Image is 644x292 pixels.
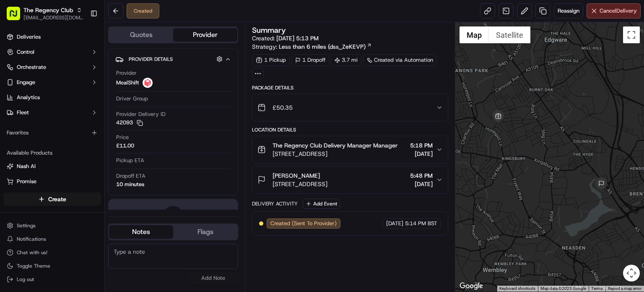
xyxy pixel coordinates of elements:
button: Settings [3,220,101,231]
button: 42093 [116,119,143,126]
button: Create [3,192,101,206]
button: Map camera controls [623,265,640,281]
span: • [113,153,116,159]
span: Created: [252,34,319,42]
div: 📗 [8,188,15,195]
span: Orchestrate [17,63,46,71]
span: Pylon [83,208,101,214]
span: Create [48,195,66,203]
span: Deliveries [17,33,41,41]
span: Chat with us! [17,249,47,256]
button: [PERSON_NAME][STREET_ADDRESS]5:48 PM[DATE] [252,166,448,193]
a: Powered byPylon [59,208,101,214]
a: Report a map error [608,286,641,291]
span: [DATE] [74,130,91,137]
span: Driver Group [116,95,148,103]
span: Provider [116,69,137,77]
span: [STREET_ADDRESS] [273,180,327,188]
div: 3.7 mi [331,54,361,66]
button: Provider [173,28,237,42]
button: Reassign [554,3,583,18]
div: Favorites [3,126,101,139]
input: Got a question? Start typing here... [22,54,151,63]
img: 1736555255976-a54dd68f-1ca7-489b-9aae-adbdc363a1c4 [8,80,23,95]
div: Location Details [252,126,448,133]
a: Deliveries [3,30,101,44]
button: Notifications [3,233,101,245]
div: 10 minutes [116,181,144,188]
img: Google [457,281,485,292]
span: Settings [17,222,36,229]
a: Terms (opens in new tab) [591,286,603,291]
span: Log out [17,276,34,283]
h3: Summary [252,26,286,34]
span: [PERSON_NAME] [273,171,320,180]
button: Control [3,45,101,59]
span: [DATE] [117,153,135,159]
button: Engage [3,76,101,89]
div: 1 Dropoff [291,54,329,66]
div: 1 Pickup [252,54,290,66]
div: Past conversations [8,109,56,116]
button: Nash AI [3,160,101,173]
button: Notes [109,225,173,239]
span: [DATE] [410,180,433,188]
button: Toggle Theme [3,260,101,272]
span: Notifications [17,236,46,242]
span: Provider Delivery ID [116,110,166,118]
div: Strategy: [252,42,372,51]
span: Dropoff ETA [116,172,145,180]
span: API Documentation [79,187,135,196]
button: Keyboard shortcuts [499,286,535,292]
span: Provider Details [129,56,173,63]
button: CancelDelivery [587,3,641,18]
img: 1736555255976-a54dd68f-1ca7-489b-9aae-adbdc363a1c4 [17,153,23,160]
span: Nash AI [17,163,36,170]
span: The Regency Club Delivery Manager Manager [273,141,397,150]
a: Analytics [3,91,101,104]
button: Fleet [3,106,101,119]
a: Nash AI [7,163,98,170]
div: We're available if you need us! [38,88,115,95]
span: 5:18 PM [410,141,433,150]
span: Toggle Theme [17,263,50,269]
span: Less than 6 miles (dss_ZeKEVP) [279,42,366,51]
img: 1753817452368-0c19585d-7be3-40d9-9a41-2dc781b3d1eb [18,80,33,95]
button: Show street map [460,26,489,43]
span: £11.00 [116,142,134,150]
button: Log out [3,274,101,285]
span: Price [116,134,129,141]
span: £50.35 [273,103,293,112]
span: [EMAIL_ADDRESS][DOMAIN_NAME] [23,14,83,21]
a: Promise [7,178,98,185]
span: 5:14 PM BST [405,220,437,227]
span: Created (Sent To Provider) [270,220,337,227]
span: [PERSON_NAME] [26,130,68,137]
div: Package Details [252,84,448,91]
span: Engage [17,79,35,86]
span: Knowledge Base [17,187,64,196]
span: MealShift [116,79,139,87]
img: profile_mealshift_partner.png [143,78,153,88]
div: Delivery Activity [252,200,298,207]
button: The Regency Club[EMAIL_ADDRESS][DOMAIN_NAME] [3,3,87,24]
span: 5:48 PM [410,171,433,180]
span: Map data ©2025 Google [540,286,586,291]
img: Nash [8,8,25,25]
button: The Regency Club [23,6,73,14]
img: Joana Marie Avellanoza [8,145,22,158]
span: [PERSON_NAME] [PERSON_NAME] [26,153,111,159]
span: Analytics [17,94,40,101]
span: [DATE] 5:13 PM [276,34,319,42]
span: Reassign [558,7,579,15]
span: Promise [17,178,36,185]
a: Created via Automation [363,54,437,66]
button: £50.35 [252,94,448,121]
a: 💻API Documentation [68,184,138,199]
span: [DATE] [410,150,433,158]
button: The Regency Club Delivery Manager Manager[STREET_ADDRESS]5:18 PM[DATE] [252,136,448,163]
button: See all [130,107,153,117]
span: Pickup ETA [116,157,144,164]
